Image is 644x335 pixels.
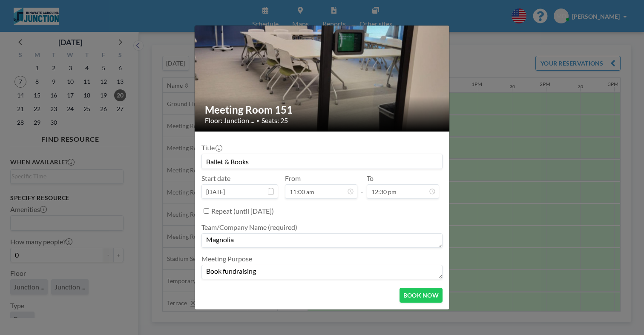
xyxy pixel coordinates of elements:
[361,177,363,196] span: -
[205,116,254,125] span: Floor: Junction ...
[211,207,274,215] label: Repeat (until [DATE])
[201,255,252,263] label: Meeting Purpose
[262,116,288,125] span: Seats: 25
[201,223,297,232] label: Team/Company Name (required)
[201,143,221,152] label: Title
[205,103,440,116] h2: Meeting Room 151
[256,117,259,124] span: •
[195,4,450,132] img: 537.jpg
[400,288,443,303] button: BOOK NOW
[201,174,230,183] label: Start date
[285,174,301,183] label: From
[202,154,442,169] input: Milan's reservation
[367,174,374,183] label: To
